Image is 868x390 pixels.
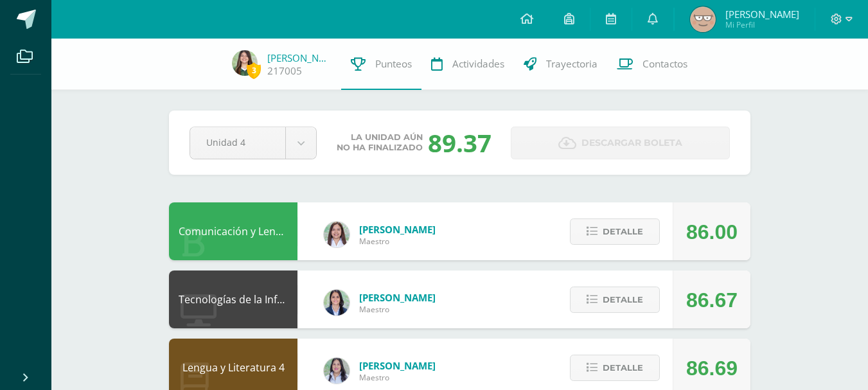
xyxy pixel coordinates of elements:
img: acecb51a315cac2de2e3deefdb732c9f.png [324,222,350,247]
span: Unidad 4 [206,127,269,157]
img: df6a3bad71d85cf97c4a6d1acf904499.png [324,358,350,384]
span: Contactos [642,57,687,71]
a: Trayectoria [514,39,607,90]
span: [PERSON_NAME] [725,8,799,21]
a: Unidad 4 [190,127,316,159]
span: Maestro [359,236,436,247]
a: [PERSON_NAME] [267,51,332,64]
span: Maestro [359,372,436,383]
button: Detalle [570,355,660,381]
span: Punteos [375,57,412,71]
span: Detalle [603,220,643,244]
div: Tecnologías de la Información y la Comunicación 4 [169,270,297,328]
span: Detalle [603,288,643,312]
button: Detalle [570,218,660,245]
span: Trayectoria [546,57,598,71]
img: 71f96e2616eca63d647a955b9c55e1b9.png [690,6,716,32]
span: [PERSON_NAME] [359,223,436,236]
span: Descargar boleta [581,127,682,159]
button: Detalle [570,287,660,313]
span: Maestro [359,304,436,315]
span: Mi Perfil [725,19,799,30]
img: 7489ccb779e23ff9f2c3e89c21f82ed0.png [324,290,350,315]
span: 3 [247,62,261,78]
div: 86.00 [686,203,738,261]
span: [PERSON_NAME] [359,359,436,372]
span: [PERSON_NAME] [359,291,436,304]
a: 217005 [267,64,302,78]
span: Actividades [452,57,504,71]
div: 86.67 [686,271,738,329]
a: Punteos [341,39,421,90]
img: 6a14ada82c720ff23d4067649101bdce.png [232,50,258,76]
div: Comunicación y Lenguaje L3 Inglés 4 [169,202,297,260]
span: La unidad aún no ha finalizado [337,132,423,153]
a: Actividades [421,39,514,90]
a: Contactos [607,39,697,90]
div: 89.37 [428,126,492,159]
span: Detalle [603,356,643,380]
